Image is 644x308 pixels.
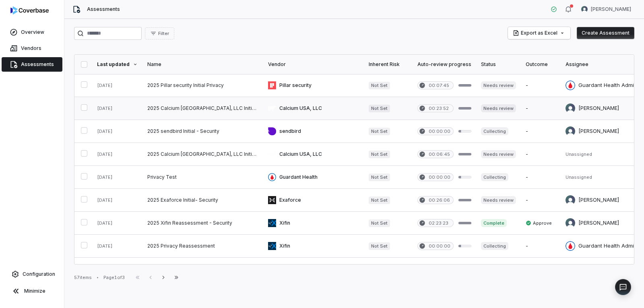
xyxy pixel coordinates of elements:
span: Vendors [21,45,41,52]
td: - [521,143,561,166]
button: Export as Excel [508,27,570,39]
span: Overview [21,29,44,35]
div: Last updated [97,61,138,68]
div: Outcome [526,61,556,68]
span: Assessments [87,6,120,12]
div: Page 1 of 3 [103,275,125,281]
span: [PERSON_NAME] [591,6,631,12]
div: Vendor [268,61,359,68]
img: Arun Muthu avatar [566,126,575,136]
button: Arun Muthu avatar[PERSON_NAME] [576,3,636,15]
div: Name [147,61,258,68]
img: Arun Muthu avatar [581,6,588,12]
img: Guardant Health Admin avatar [566,81,575,90]
td: - [521,120,561,143]
span: Configuration [23,271,55,277]
img: logo-D7KZi-bG.svg [10,6,49,14]
td: - [521,74,561,97]
img: Guardant Health Admin avatar [566,241,575,251]
button: Filter [145,27,174,39]
a: Overview [2,25,62,39]
div: Inherent Risk [369,61,408,68]
div: • [97,275,99,280]
td: - [521,258,561,281]
td: - [521,189,561,212]
div: Assignee [566,61,637,68]
div: Auto-review progress [417,61,471,68]
button: Create Assessment [577,27,634,39]
div: Status [481,61,516,68]
a: Assessments [2,57,62,72]
img: Arun Muthu avatar [566,195,575,205]
td: - [521,97,561,120]
button: Minimize [3,283,61,299]
span: Minimize [24,288,45,294]
td: - [521,235,561,258]
td: - [521,166,561,189]
img: Arun Muthu avatar [566,218,575,228]
a: Configuration [3,267,61,281]
a: Vendors [2,41,62,56]
img: Arun Muthu avatar [566,103,575,113]
span: Filter [158,31,169,37]
div: 57 items [74,275,92,281]
span: Assessments [21,61,54,68]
